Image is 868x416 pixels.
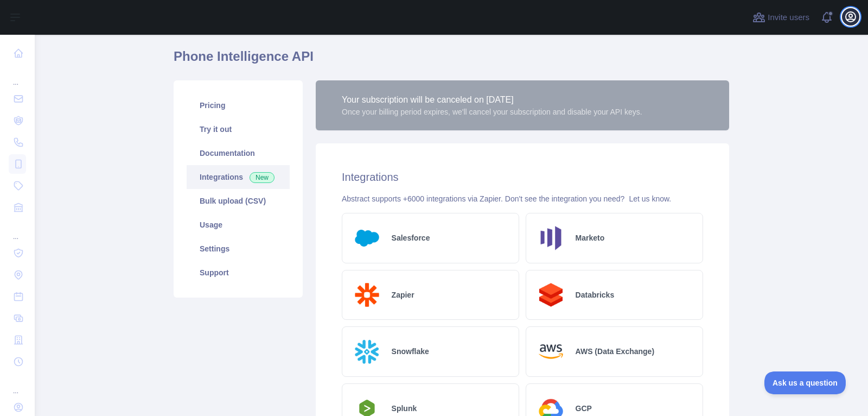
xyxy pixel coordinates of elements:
a: Pricing [187,93,290,117]
span: New [250,172,275,183]
h2: Salesforce [392,232,430,243]
a: Usage [187,213,290,237]
img: Logo [535,336,567,368]
button: Invite users [750,9,812,26]
div: Once your billing period expires, we'll cancel your subscription and disable your API keys. [342,106,642,117]
h2: Snowflake [392,346,429,357]
h2: Marketo [576,232,605,243]
a: Try it out [187,117,290,141]
h2: Splunk [392,403,417,414]
img: Logo [351,279,383,311]
span: Invite users [768,11,809,24]
div: ... [9,374,26,395]
a: Bulk upload (CSV) [187,189,290,213]
h1: Phone Intelligence API [174,48,729,74]
a: Support [187,261,290,285]
h2: GCP [576,403,592,414]
div: ... [9,219,26,241]
div: Abstract supports +6000 integrations via Zapier. Don't see the integration you need? [342,193,703,204]
button: Let us know. [629,193,671,204]
h2: Integrations [342,169,703,185]
h2: Zapier [392,289,414,300]
img: Logo [535,279,567,311]
a: Integrations New [187,165,290,189]
iframe: Toggle Customer Support [764,371,846,394]
img: Logo [351,222,383,254]
img: Logo [351,336,383,368]
div: Your subscription will be canceled on [DATE] [342,93,642,106]
a: Documentation [187,141,290,165]
h2: Databricks [576,289,615,300]
h2: AWS (Data Exchange) [576,346,654,357]
div: ... [9,65,26,87]
a: Settings [187,237,290,261]
img: Logo [535,222,567,254]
